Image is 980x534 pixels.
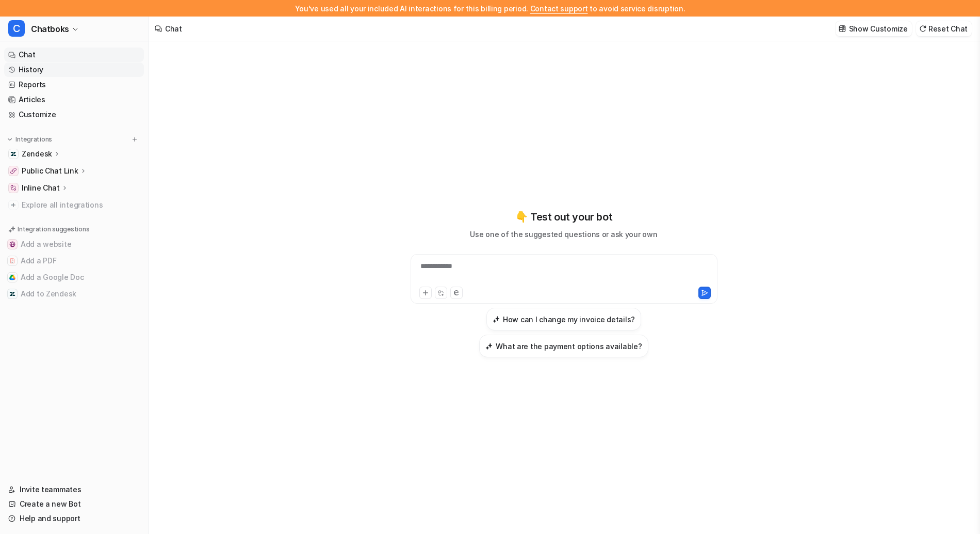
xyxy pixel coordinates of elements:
[4,107,144,122] a: Customize
[22,149,52,159] p: Zendesk
[10,151,17,157] img: Zendesk
[4,134,55,145] button: Integrations
[4,62,144,77] a: History
[10,185,17,191] img: Inline Chat
[9,241,15,247] img: Add a website
[503,314,635,325] h3: How can I change my invoice details?
[22,166,78,176] p: Public Chat Link
[9,258,15,264] img: Add a PDF
[493,316,500,323] img: How can I change my invoice details?
[479,335,648,357] button: What are the payment options available?What are the payment options available?
[486,308,641,331] button: How can I change my invoice details?How can I change my invoice details?
[4,198,144,212] a: Explore all integrations
[485,342,493,350] img: What are the payment options available?
[4,77,144,92] a: Reports
[31,22,69,36] span: Chatboks
[8,20,25,37] span: C
[4,286,144,302] button: Add to ZendeskAdd to Zendesk
[4,269,144,286] button: Add a Google DocAdd a Google Doc
[4,497,144,511] a: Create a new Bot
[10,168,17,174] img: Public Chat Link
[4,236,144,253] button: Add a websiteAdd a website
[4,92,144,107] a: Articles
[18,225,89,234] p: Integration suggestions
[8,200,19,210] img: explore all integrations
[9,274,15,280] img: Add a Google Doc
[131,136,138,143] img: menu_add.svg
[4,48,144,62] a: Chat
[22,183,60,193] p: Inline Chat
[470,229,657,240] p: Use one of the suggested questions or ask your own
[836,21,912,36] button: Show Customize
[15,135,52,144] p: Integrations
[6,136,13,143] img: expand menu
[919,25,926,33] img: reset
[916,21,972,36] button: Reset Chat
[4,511,144,526] a: Help and support
[9,291,15,297] img: Add to Zendesk
[515,209,612,225] p: 👇 Test out your bot
[496,341,642,352] h3: What are the payment options available?
[839,25,846,33] img: customize
[849,23,908,34] p: Show Customize
[22,197,140,213] span: Explore all integrations
[165,23,182,34] div: Chat
[4,482,144,497] a: Invite teammates
[4,253,144,269] button: Add a PDFAdd a PDF
[530,4,588,13] span: Contact support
